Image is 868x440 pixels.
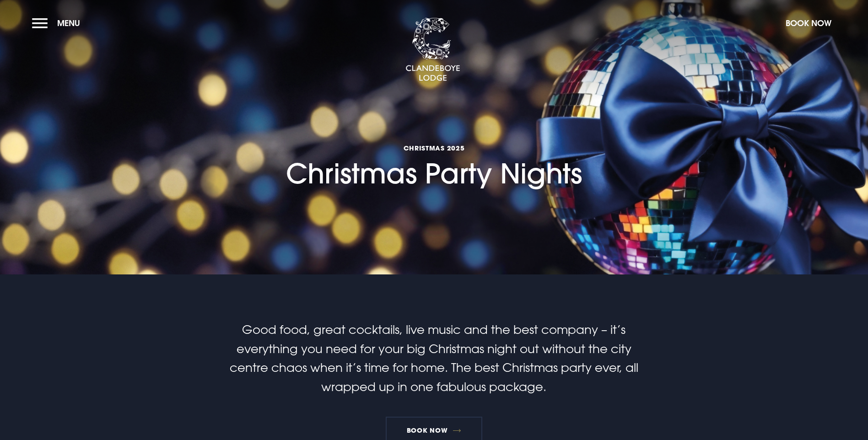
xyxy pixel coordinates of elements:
[781,13,836,33] button: Book Now
[216,320,652,396] p: Good food, great cocktails, live music and the best company – it’s everything you need for your b...
[286,144,582,152] span: Christmas 2025
[405,18,460,82] img: Clandeboye Lodge
[57,18,80,28] span: Menu
[286,89,582,190] h1: Christmas Party Nights
[32,13,85,33] button: Menu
